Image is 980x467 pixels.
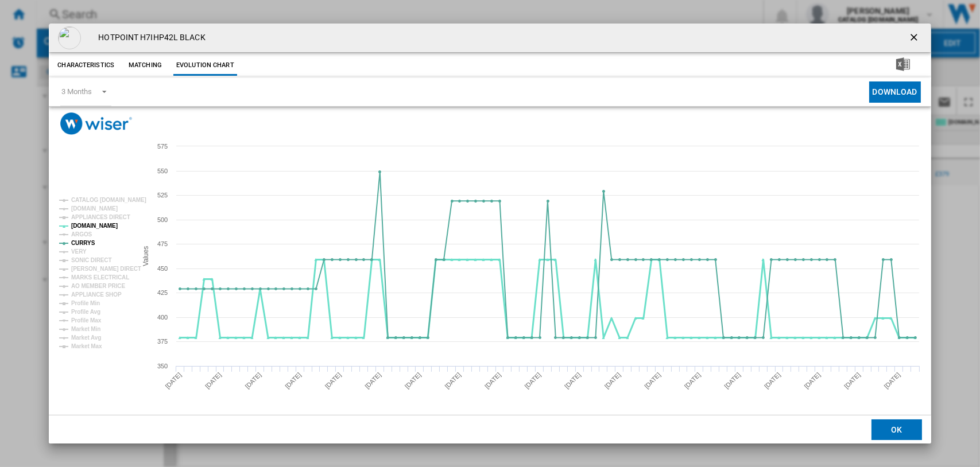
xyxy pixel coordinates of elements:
tspan: [DATE] [723,371,742,390]
tspan: Profile Avg [71,309,100,315]
button: Matching [120,55,171,76]
tspan: Market Max [71,343,102,349]
tspan: [DATE] [364,371,383,390]
tspan: [DATE] [843,371,862,390]
tspan: MARKS ELECTRICAL [71,274,129,281]
tspan: [DATE] [244,371,263,390]
img: empty.gif [58,26,81,49]
tspan: [DATE] [324,371,343,390]
img: excel-24x24.png [896,57,910,71]
tspan: [DATE] [603,371,622,390]
tspan: Values [142,246,150,266]
button: Download [869,81,921,103]
tspan: [DATE] [883,371,902,390]
tspan: Market Avg [71,334,101,341]
h4: HOTPOINT H7IHP42L BLACK [92,32,205,44]
tspan: Market Min [71,326,100,332]
tspan: 425 [157,289,168,296]
tspan: 550 [157,168,168,174]
tspan: 575 [157,143,168,150]
tspan: [PERSON_NAME] DIRECT [71,266,141,272]
div: 3 Months [61,87,91,96]
tspan: SONIC DIRECT [71,257,111,263]
tspan: [DATE] [803,371,822,390]
tspan: 525 [157,192,168,199]
tspan: 500 [157,216,168,223]
ng-md-icon: getI18NText('BUTTONS.CLOSE_DIALOG') [908,32,922,45]
tspan: [DATE] [444,371,463,390]
tspan: VERY [71,248,87,255]
tspan: [DATE] [763,371,782,390]
tspan: [DOMAIN_NAME] [71,205,118,212]
tspan: [DATE] [284,371,303,390]
tspan: [DATE] [404,371,423,390]
tspan: Profile Min [71,300,100,306]
tspan: CATALOG [DOMAIN_NAME] [71,197,146,203]
tspan: [DATE] [644,371,663,390]
tspan: 375 [157,338,168,345]
md-dialog: Product popup [49,24,931,444]
button: OK [871,419,922,440]
tspan: 475 [157,240,168,247]
tspan: APPLIANCES DIRECT [71,214,130,220]
img: logo_wiser_300x94.png [60,112,132,135]
tspan: [DATE] [563,371,582,390]
tspan: [DATE] [524,371,543,390]
tspan: [DATE] [683,371,702,390]
tspan: ARGOS [71,231,92,238]
button: Download in Excel [878,55,928,76]
button: Characteristics [55,55,117,76]
tspan: APPLIANCE SHOP [71,291,122,298]
button: Evolution chart [173,55,237,76]
button: getI18NText('BUTTONS.CLOSE_DIALOG') [904,26,927,49]
tspan: CURRYS [71,240,95,246]
tspan: AO MEMBER PRICE [71,283,125,289]
tspan: 400 [157,314,168,321]
tspan: 350 [157,363,168,369]
tspan: [DATE] [204,371,223,390]
tspan: [DATE] [483,371,502,390]
tspan: 450 [157,265,168,272]
tspan: [DOMAIN_NAME] [71,223,118,229]
tspan: Profile Max [71,317,102,324]
tspan: [DATE] [164,371,183,390]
